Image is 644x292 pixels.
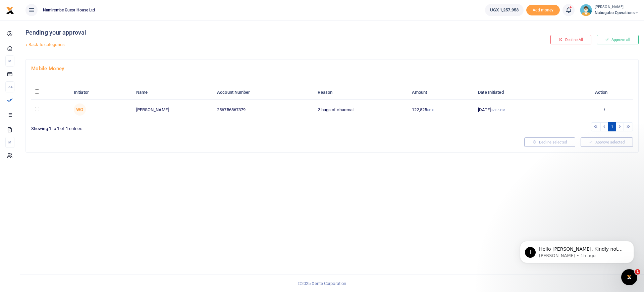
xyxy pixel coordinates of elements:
[474,100,576,119] td: [DATE]
[25,29,432,36] h4: Pending your approval
[70,85,132,100] th: Initiator: activate to sort column ascending
[5,81,14,92] li: Ac
[485,4,524,16] a: UGX 1,257,953
[132,100,213,119] td: [PERSON_NAME]
[427,108,433,112] small: UGX
[31,85,70,100] th: : activate to sort column descending
[595,4,639,10] small: [PERSON_NAME]
[595,10,639,16] span: Nabugabo operations
[314,85,408,100] th: Reason: activate to sort column ascending
[580,4,592,16] img: profile-user
[474,85,576,100] th: Date Initiated: activate to sort column ascending
[6,7,14,12] a: logo-small logo-large logo-large
[40,7,98,13] span: Namirembe Guest House Ltd
[132,85,213,100] th: Name: activate to sort column ascending
[213,85,314,100] th: Account Number: activate to sort column ascending
[24,39,432,50] a: Back to categories
[491,108,505,112] small: 07:05 PM
[526,5,560,16] li: Toup your wallet
[482,4,526,16] li: Wallet ballance
[5,55,14,67] li: M
[31,122,329,132] div: Showing 1 to 1 of 1 entries
[597,35,639,44] button: Approve all
[74,103,86,116] span: William Okurut
[550,35,591,44] button: Decline All
[526,7,560,12] a: Add money
[580,4,639,16] a: profile-user [PERSON_NAME] Nabugabo operations
[510,227,644,274] iframe: Intercom notifications message
[5,137,14,148] li: M
[213,100,314,119] td: 256756867379
[526,5,560,16] span: Add money
[314,100,408,119] td: 2 bags of charcoal
[6,6,14,14] img: logo-small
[608,122,616,131] a: 1
[635,269,640,275] span: 1
[408,85,475,100] th: Amount: activate to sort column ascending
[490,7,519,13] span: UGX 1,257,953
[621,269,637,285] iframe: Intercom live chat
[576,85,633,100] th: Action: activate to sort column ascending
[31,65,633,72] h4: Mobile Money
[408,100,475,119] td: 122,525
